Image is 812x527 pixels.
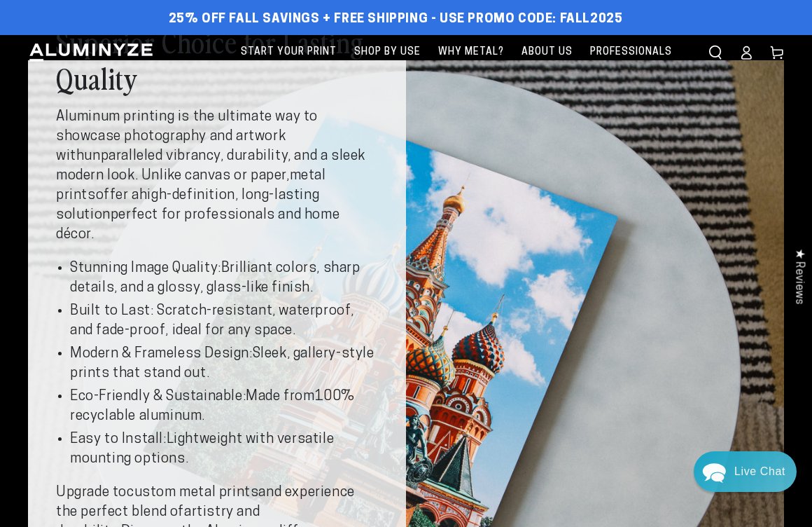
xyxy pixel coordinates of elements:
[521,43,573,61] span: About Us
[583,35,679,69] a: Professionals
[785,238,812,315] div: Click to open Judge.me floating reviews tab
[431,35,511,69] a: Why Metal?
[70,387,378,426] li: Made from .
[734,451,785,492] div: Contact Us Directly
[127,486,258,500] strong: custom metal prints
[28,42,154,63] img: Aluminyze
[694,451,797,492] div: Chat widget toggle
[354,43,421,61] span: Shop By Use
[70,304,354,338] strong: Scratch-resistant, waterproof, and fade-proof
[56,189,319,222] strong: high-definition, long-lasting solution
[70,304,153,318] strong: Built to Last:
[70,261,221,275] strong: Stunning Image Quality:
[70,430,378,469] li: Lightweight with versatile mounting options.
[70,259,378,298] li: Brilliant colors, sharp details, and a glossy, glass-like finish.
[70,347,253,361] strong: Modern & Frameless Design:
[70,432,167,446] strong: Easy to Install:
[700,37,731,68] summary: Search our site
[70,344,378,383] li: Sleek, gallery-style prints that stand out.
[70,301,378,341] li: , ideal for any space.
[514,35,580,69] a: About Us
[347,35,428,69] a: Shop By Use
[234,35,344,69] a: Start Your Print
[590,43,672,61] span: Professionals
[241,43,337,61] span: Start Your Print
[56,149,365,183] strong: unparalleled vibrancy, durability, and a sleek modern look
[438,43,504,61] span: Why Metal?
[169,12,623,27] span: 25% off FALL Savings + Free Shipping - Use Promo Code: FALL2025
[70,390,246,404] strong: Eco-Friendly & Sustainable:
[56,107,378,245] p: Aluminum printing is the ultimate way to showcase photography and artwork with . Unlike canvas or...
